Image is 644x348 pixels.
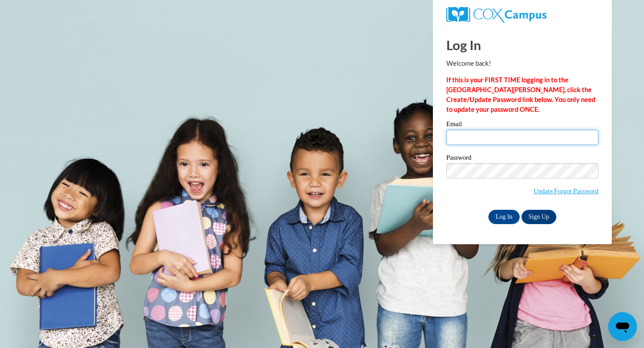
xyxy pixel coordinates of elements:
[446,36,598,54] h1: Log In
[446,7,598,23] a: COX Campus
[488,210,520,224] input: Log In
[446,121,598,130] label: Email
[608,312,637,341] iframe: Button to launch messaging window
[534,187,598,195] a: Update/Forgot Password
[446,7,547,23] img: COX Campus
[446,154,598,163] label: Password
[521,210,556,224] a: Sign Up
[446,59,598,68] p: Welcome back!
[446,76,595,113] strong: If this is your FIRST TIME logging in to the [GEOGRAPHIC_DATA][PERSON_NAME], click the Create/Upd...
